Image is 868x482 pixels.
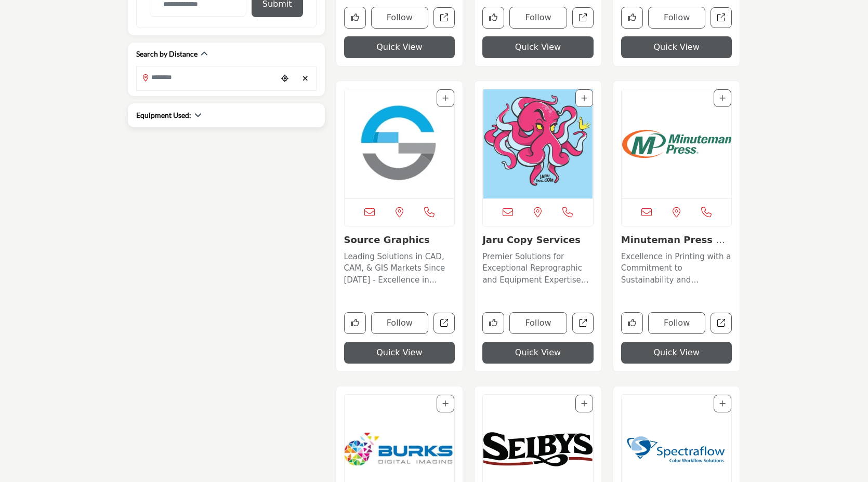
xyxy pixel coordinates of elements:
[622,89,732,198] a: Open Listing in new tab
[344,248,455,286] a: Leading Solutions in CAD, CAM, & GIS Markets Since [DATE] - Excellence in Service and Innovation ...
[137,68,277,88] input: Search Location
[648,312,706,334] button: Follow
[344,312,366,334] button: Like company
[344,7,366,29] button: Like company
[482,234,594,246] h3: Jaru Copy Services
[482,248,594,286] a: Premier Solutions for Exceptional Reprographic and Equipment Expertise Focused on delivering prem...
[572,7,594,29] a: Open a-e-reprographics-inc-va in new tab
[298,68,313,90] div: Clear search location
[136,49,198,59] h2: Search by Distance
[483,89,593,198] img: Jaru Copy Services
[442,399,449,408] a: Add To List
[509,312,567,334] button: Follow
[622,89,732,198] img: Minuteman Press New England
[621,234,730,257] a: Minuteman Press New ...
[344,342,455,364] button: Quick View
[482,234,581,245] a: Jaru Copy Services
[483,89,593,198] a: Open Listing in new tab
[621,251,732,286] p: Excellence in Printing with a Commitment to Sustainability and Community. Specializing in reprogr...
[482,7,504,29] button: Like company
[711,313,732,334] a: Open minuteman-press-new-england in new tab
[482,342,594,364] button: Quick View
[581,94,587,102] a: Add To List
[621,342,732,364] button: Quick View
[345,89,455,198] img: Source Graphics
[344,36,455,58] button: Quick View
[621,7,643,29] button: Like company
[572,313,594,334] a: Open jaru-copy-services in new tab
[581,399,587,408] a: Add To List
[482,251,594,286] p: Premier Solutions for Exceptional Reprographic and Equipment Expertise Focused on delivering prem...
[711,7,732,29] a: Open best-imaging-solutions-inc in new tab
[442,94,449,102] a: Add To List
[509,7,567,29] button: Follow
[345,89,455,198] a: Open Listing in new tab
[277,68,293,90] div: Choose your current location
[621,234,732,246] h3: Minuteman Press New England
[344,234,455,246] h3: Source Graphics
[371,7,429,29] button: Follow
[433,7,455,29] a: Open reprographic-services-association-rsa2 in new tab
[621,312,643,334] button: Like company
[719,94,726,102] a: Add To List
[371,312,429,334] button: Follow
[344,234,430,245] a: Source Graphics
[621,248,732,286] a: Excellence in Printing with a Commitment to Sustainability and Community. Specializing in reprogr...
[648,7,706,29] button: Follow
[344,251,455,286] p: Leading Solutions in CAD, CAM, & GIS Markets Since [DATE] - Excellence in Service and Innovation ...
[719,399,726,408] a: Add To List
[482,36,594,58] button: Quick View
[482,312,504,334] button: Like company
[136,110,191,120] h2: Equipment Used:
[621,36,732,58] button: Quick View
[433,313,455,334] a: Open source-graphics in new tab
